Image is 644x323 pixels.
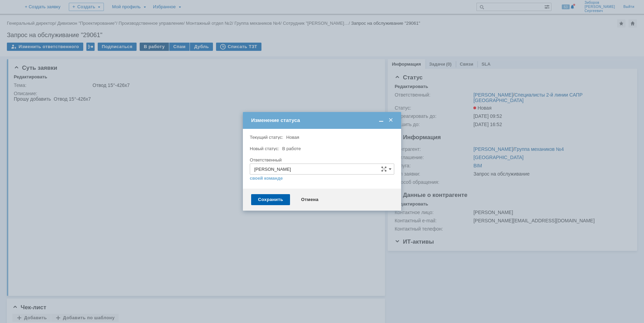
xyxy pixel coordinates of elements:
span: Новая [286,135,299,140]
span: Свернуть (Ctrl + M) [378,117,385,123]
span: Закрыть [387,117,394,123]
div: Ответственный [250,158,393,162]
span: В работе [282,146,301,151]
div: Изменение статуса [251,117,394,123]
span: Сложная форма [381,166,387,172]
a: своей команде [250,176,283,181]
label: Текущий статус: [250,135,283,140]
label: Новый статус: [250,146,279,151]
